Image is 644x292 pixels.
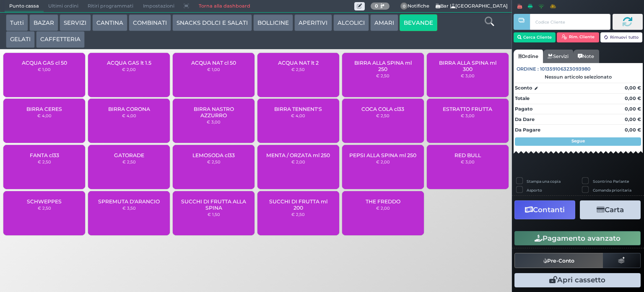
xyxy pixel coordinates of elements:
[376,113,390,118] small: € 2,50
[60,14,91,31] button: SERVIZI
[278,60,319,66] span: ACQUA NAT lt 2
[514,32,556,42] button: Cerca Cliente
[515,116,535,122] strong: Da Dare
[98,198,160,205] span: SPREMUTA D'ARANCIO
[515,106,532,112] strong: Pagato
[461,159,475,164] small: € 3,00
[540,66,591,73] span: 101359106323093980
[207,67,220,72] small: € 1,00
[180,198,247,211] span: SUCCHI DI FRUTTA ALLA SPINA
[44,0,83,12] span: Ultimi ordini
[361,106,404,112] span: COCA COLA cl33
[291,159,305,164] small: € 2,00
[27,198,62,205] span: SCHWEPPES
[122,205,136,210] small: € 3,50
[114,152,144,158] span: GATORADE
[366,198,400,205] span: THE FREDDO
[370,14,398,31] button: AMARI
[83,0,138,12] span: Ritiri programmati
[443,106,492,112] span: ESTRATTO FRUTTA
[527,179,561,184] label: Stampa una copia
[22,60,67,66] span: ACQUA GAS cl 50
[376,73,390,78] small: € 2,50
[461,113,475,118] small: € 3,00
[530,14,610,30] input: Codice Cliente
[38,205,51,210] small: € 2,50
[573,50,599,63] a: Note
[192,152,235,158] span: LEMOSODA cl33
[333,14,369,31] button: ALCOLICI
[514,200,575,219] button: Contanti
[172,14,252,31] button: SNACKS DOLCI E SALATI
[461,73,475,78] small: € 3,00
[26,106,62,112] span: BIRRA CERES
[291,212,305,217] small: € 2,50
[294,14,332,31] button: APERITIVI
[625,85,641,91] strong: 0,00 €
[207,159,221,164] small: € 2,50
[129,14,171,31] button: COMBINATI
[514,253,603,268] button: Pre-Conto
[349,152,416,158] span: PEPSI ALLA SPINA ml 250
[30,152,59,158] span: FANTA cl33
[37,113,52,118] small: € 4,00
[107,60,151,66] span: ACQUA GAS lt 1.5
[108,106,150,112] span: BIRRA CORONA
[266,152,330,158] span: MENTA / ORZATA ml 250
[625,127,641,133] strong: 0,00 €
[515,127,540,133] strong: Da Pagare
[593,179,629,184] label: Scontrino Parlante
[38,67,51,72] small: € 1,00
[400,14,437,31] button: BEVANDE
[514,273,641,287] button: Apri cassetto
[207,119,221,124] small: € 3,00
[208,212,220,217] small: € 1,50
[6,31,35,48] button: GELATI
[265,198,332,211] span: SUCCHI DI FRUTTA ml 200
[122,67,136,72] small: € 2,00
[517,66,539,73] span: Ordine :
[29,14,58,31] button: BAZAR
[122,113,136,118] small: € 4,00
[625,106,641,112] strong: 0,00 €
[543,50,573,63] a: Servizi
[291,67,305,72] small: € 2,50
[454,152,481,158] span: RED BULL
[514,231,641,245] button: Pagamento avanzato
[375,3,378,9] b: 0
[38,159,51,164] small: € 2,50
[5,0,44,12] span: Punto cassa
[580,200,641,219] button: Carta
[180,106,247,118] span: BIRRA NASTRO AZZURRO
[514,50,543,63] a: Ordine
[92,14,127,31] button: CANTINA
[527,187,542,193] label: Asporto
[274,106,322,112] span: BIRRA TENNENT'S
[138,0,179,12] span: Impostazioni
[291,113,305,118] small: € 4,00
[253,14,293,31] button: BOLLICINE
[376,159,390,164] small: € 2,00
[434,60,501,72] span: BIRRA ALLA SPINA ml 300
[122,159,136,164] small: € 2,50
[625,95,641,101] strong: 0,00 €
[593,187,631,193] label: Comanda prioritaria
[515,84,532,92] strong: Sconto
[557,32,599,42] button: Rim. Cliente
[625,116,641,122] strong: 0,00 €
[515,95,530,101] strong: Totale
[349,60,417,72] span: BIRRA ALLA SPINA ml 250
[194,0,254,12] a: Torna alla dashboard
[400,3,408,10] span: 0
[376,205,390,210] small: € 2,00
[6,14,28,31] button: Tutti
[571,138,585,144] strong: Segue
[36,31,85,48] button: CAFFETTERIA
[600,32,643,42] button: Rimuovi tutto
[191,60,236,66] span: ACQUA NAT cl 50
[514,74,643,80] div: Nessun articolo selezionato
